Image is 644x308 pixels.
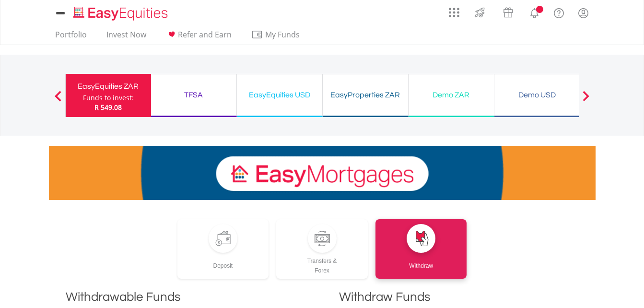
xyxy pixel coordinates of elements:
[276,219,368,279] a: Transfers &Forex
[49,146,596,200] img: EasyMortage Promotion Banner
[328,88,402,102] div: EasyProperties ZAR
[71,80,145,93] div: EasyEquities ZAR
[576,95,596,105] button: Next
[414,88,488,102] div: Demo ZAR
[494,2,522,20] a: Vouchers
[94,103,122,112] span: R 549.08
[70,2,172,22] a: Home page
[276,253,368,275] div: Transfers & Forex
[103,30,150,45] a: Invest Now
[571,2,596,24] a: My Profile
[162,30,235,45] a: Refer and Earn
[243,88,316,102] div: EasyEquities USD
[472,5,488,20] img: thrive-v2.svg
[449,7,459,18] img: grid-menu-icon.svg
[71,6,172,22] img: EasyEquities_Logo.png
[177,253,269,271] div: Deposit
[177,219,269,279] a: Deposit
[48,95,68,105] button: Previous
[443,2,466,18] a: AppsGrid
[522,2,547,22] a: Notifications
[500,88,574,102] div: Demo USD
[547,2,571,22] a: FAQ's and Support
[500,5,516,20] img: vouchers-v2.svg
[51,30,91,45] a: Portfolio
[375,219,467,279] a: Withdraw
[375,253,467,271] div: Withdraw
[83,93,134,103] div: Funds to invest:
[178,29,232,40] span: Refer and Earn
[251,28,314,41] span: My Funds
[157,88,231,102] div: TFSA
